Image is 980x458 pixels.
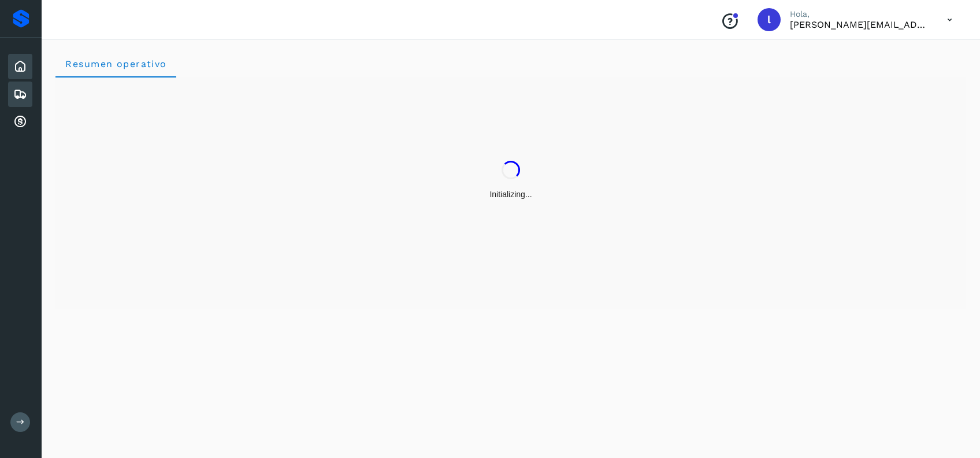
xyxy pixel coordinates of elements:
[790,9,929,19] p: Hola,
[8,109,32,135] div: Cuentas por cobrar
[8,82,32,107] div: Embarques
[790,19,929,30] p: lorena.rojo@serviciosatc.com.mx
[65,58,167,69] span: Resumen operativo
[8,54,32,79] div: Inicio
